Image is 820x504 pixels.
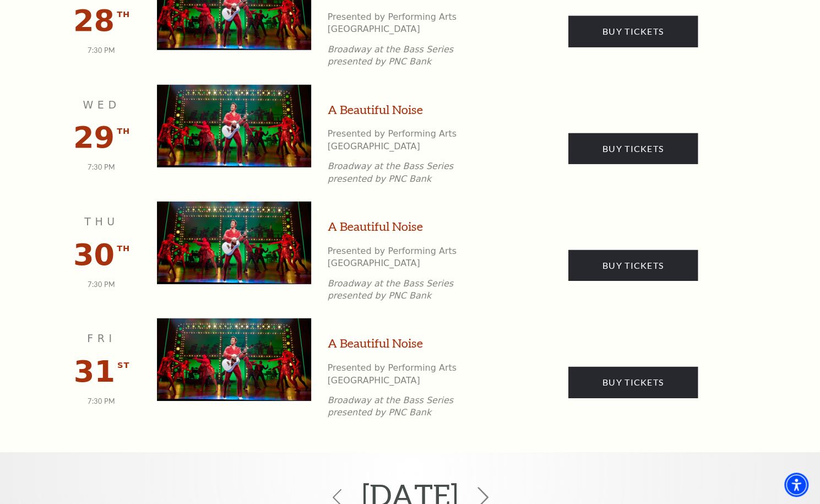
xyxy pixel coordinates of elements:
p: Presented by Performing Arts [GEOGRAPHIC_DATA] [328,128,498,153]
span: 30 [73,237,115,272]
a: Buy Tickets [568,133,698,164]
span: th [117,8,130,21]
span: 7:30 PM [88,397,116,405]
span: st [117,359,129,372]
a: A Beautiful Noise [328,335,423,352]
span: 31 [74,354,115,389]
p: Wed [69,97,135,113]
span: 29 [73,120,115,155]
img: A Beautiful Noise [157,318,311,401]
a: A Beautiful Noise [328,218,423,235]
p: Presented by Performing Arts [GEOGRAPHIC_DATA] [328,362,498,387]
p: Presented by Performing Arts [GEOGRAPHIC_DATA] [328,11,498,36]
p: Broadway at the Bass Series presented by PNC Bank [328,44,498,68]
a: Buy Tickets [568,250,698,281]
p: Broadway at the Bass Series presented by PNC Bank [328,160,498,185]
img: A Beautiful Noise [157,85,311,167]
p: Broadway at the Bass Series presented by PNC Bank [328,394,498,419]
img: A Beautiful Noise [157,202,311,284]
span: 7:30 PM [88,280,116,289]
a: A Beautiful Noise [328,101,423,118]
span: 28 [73,3,115,38]
p: Thu [69,214,135,230]
p: Presented by Performing Arts [GEOGRAPHIC_DATA] [328,245,498,270]
a: Buy Tickets [568,367,698,398]
span: 7:30 PM [88,163,116,171]
span: th [117,124,130,138]
span: th [117,242,130,256]
div: Accessibility Menu [784,473,808,497]
a: Buy Tickets [568,16,698,47]
span: 7:30 PM [88,46,116,55]
p: Broadway at the Bass Series presented by PNC Bank [328,278,498,302]
p: Fri [69,330,135,346]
